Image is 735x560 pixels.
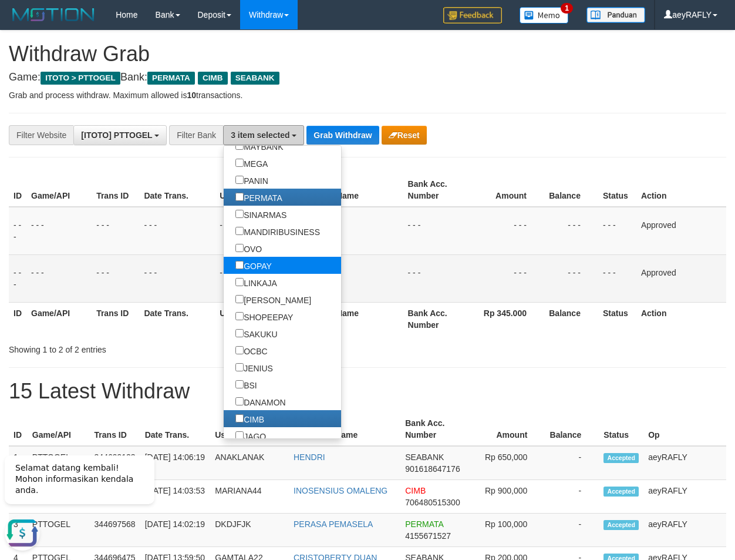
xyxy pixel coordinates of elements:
td: aeyRAFLY [643,480,726,514]
h1: 15 Latest Withdraw [9,380,726,403]
td: - - - [403,254,467,302]
th: User ID [215,302,289,336]
input: GOPAY [235,261,244,269]
th: Bank Acc. Number [403,302,467,336]
th: Trans ID [92,302,139,336]
label: JAGO [224,427,278,444]
input: MAYBANK [235,142,244,150]
label: MEGA [224,155,279,172]
span: PERMATA [147,72,195,85]
h1: Withdraw Grab [9,42,726,66]
td: - - - [26,207,92,255]
th: Amount [467,173,544,207]
span: Selamat datang kembali! Mohon informasikan kendala anda. [15,18,133,50]
td: - [545,446,599,480]
th: Bank Acc. Name [290,302,403,336]
label: MANDIRIBUSINESS [224,223,332,240]
label: LINKAJA [224,274,289,291]
p: Grab and process withdraw. Maximum allowed is transactions. [9,89,726,101]
td: DKDJFJK [210,514,289,547]
img: MOTION_logo.png [9,6,98,24]
th: Date Trans. [139,302,215,336]
td: - - - [92,254,139,302]
td: - - - [403,207,467,255]
label: PERMATA [224,189,294,206]
th: Balance [545,413,599,446]
td: aeyRAFLY [643,514,726,547]
th: Date Trans. [139,173,215,207]
th: Bank Acc. Name [290,173,403,207]
label: GOPAY [224,257,284,274]
label: DANAMON [224,393,298,410]
td: [DATE] 14:03:53 [140,480,211,514]
label: SAKUKU [224,325,289,342]
strong: 10 [187,90,196,100]
button: Grab Withdraw [306,126,379,145]
th: Bank Acc. Number [400,413,469,446]
th: Bank Acc. Number [403,173,467,207]
th: Action [636,302,726,336]
td: - - - [544,254,598,302]
th: Amount [469,413,545,446]
div: Filter Bank [169,125,223,145]
td: - - - [290,207,403,255]
td: - - - [544,207,598,255]
th: Op [643,413,726,446]
td: MARIANA44 [210,480,289,514]
td: [DATE] 14:02:19 [140,514,211,547]
span: Copy 901618647176 to clipboard [405,464,460,474]
th: Date Trans. [140,413,211,446]
label: SINARMAS [224,206,298,223]
span: [ITOTO] PTTOGEL [81,130,152,140]
label: MAYBANK [224,138,295,155]
th: Rp 345.000 [467,302,544,336]
td: - [545,480,599,514]
td: - - - [9,207,26,255]
input: SAKUKU [235,329,244,337]
td: Rp 100,000 [469,514,545,547]
img: Feedback.jpg [443,7,502,24]
a: HENDRI [294,452,325,462]
div: Showing 1 to 2 of 2 entries [9,339,298,356]
span: SEABANK [405,452,444,462]
td: ANAKLANAK [210,446,289,480]
input: SINARMAS [235,210,244,218]
th: Game/API [28,413,90,446]
label: CIMB [224,410,276,427]
td: - - - [467,207,544,255]
label: SHOPEEPAY [224,308,305,325]
span: Accepted [603,520,639,530]
a: PERASA PEMASELA [294,519,373,529]
td: - - - [467,254,544,302]
td: - - - [598,254,636,302]
span: Copy 706480515300 to clipboard [405,498,460,507]
img: panduan.png [586,7,645,23]
td: Rp 900,000 [469,480,545,514]
label: JENIUS [224,359,285,376]
td: - - - [9,254,26,302]
span: CIMB [198,72,228,85]
span: SEABANK [231,72,279,85]
th: Status [599,413,643,446]
label: OCBC [224,342,279,359]
span: Accepted [603,453,639,463]
th: Bank Acc. Name [289,413,400,446]
button: 3 item selected [223,125,304,145]
td: - - - [598,207,636,255]
label: PANIN [224,172,280,189]
label: BSI [224,376,269,393]
span: Accepted [603,487,639,497]
th: User ID [215,173,289,207]
input: BSI [235,380,244,388]
td: - - - [139,254,215,302]
input: CIMB [235,414,244,422]
img: Button%20Memo.svg [520,7,569,24]
input: JAGO [235,431,244,440]
td: - [545,514,599,547]
input: MEGA [235,159,244,167]
input: SHOPEEPAY [235,312,244,320]
td: - - - [290,254,403,302]
th: User ID [210,413,289,446]
td: - - - [26,254,92,302]
span: PERMATA [405,519,443,529]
